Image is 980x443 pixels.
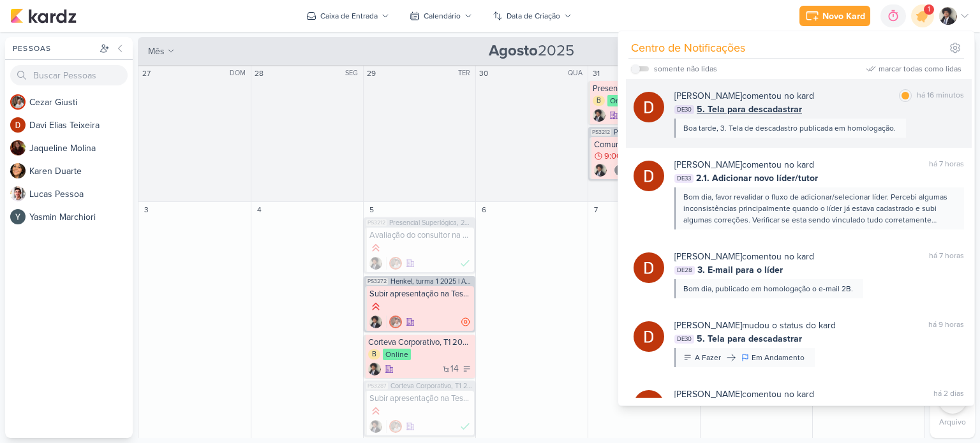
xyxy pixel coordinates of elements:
[389,316,402,328] img: Cezar Giusti
[489,41,574,61] span: 2025
[489,41,538,60] strong: Agosto
[594,140,696,150] div: Comunicação: Presencial Superlógica, 2025 Turma 1 | Protagonismo
[477,67,490,80] div: 30
[634,252,664,283] img: Davi Elias Teixeira
[674,174,694,183] span: DE33
[607,95,635,106] div: Online
[369,300,382,313] div: Prioridade Alta
[674,159,742,170] b: [PERSON_NAME]
[29,142,133,155] div: J a q u e l i n e M o l i n a
[674,251,742,262] b: [PERSON_NAME]
[634,161,664,191] img: Davi Elias Teixeira
[697,103,802,116] span: 5. Tela para descadastrar
[683,122,896,134] div: Boa tarde, 3. Tela de descadastro publicada em homologação.
[450,365,459,374] span: 14
[29,96,133,109] div: C e z a r G i u s t i
[594,164,607,177] img: Pedro Luahn Simões
[366,382,388,389] span: PS3287
[683,283,853,294] div: Bom dia, publicado em homologação o e-mail 2B.
[593,109,605,122] img: Pedro Luahn Simões
[458,68,474,78] div: TER
[674,335,694,344] span: DE30
[939,416,966,428] p: Arquivo
[590,203,602,216] div: 7
[634,390,664,421] img: Davi Elias Teixeira
[140,67,152,80] div: 27
[593,84,697,94] div: Presencial Superlógica, 2025 Turma 1 | Protagonismo
[345,68,362,78] div: SEG
[634,321,664,352] img: Davi Elias Teixeira
[879,63,961,75] div: marcar todas como lidas
[386,257,402,270] div: Colaboradores: Cezar Giusti
[590,67,602,80] div: 31
[369,316,382,328] div: Criador(a): Pedro Luahn Simões
[365,203,378,216] div: 5
[822,10,865,23] div: Novo Kard
[369,393,471,403] div: Subir apresentação na Tess | Corteva Corporativo, T1 2025 | Apresentações Incríveis
[10,117,26,133] img: Davi Elias Teixeira
[389,257,402,270] img: Cezar Giusti
[253,203,265,216] div: 4
[611,164,627,177] div: Colaboradores: Yasmin Marchiori
[752,352,805,363] div: Em Andamento
[917,89,964,103] div: há 16 minutos
[674,250,814,263] div: comentou no kard
[368,363,381,375] img: Pedro Luahn Simões
[593,96,605,106] div: B
[389,219,473,226] span: Presencial Superlógica, 2025 Turma 1 | Protagonismo
[366,219,387,226] span: PS3212
[614,129,697,136] span: Presencial Superlógica, 2025 Turma 1 | Protagonismo
[674,319,836,332] div: mudou o status do kard
[460,257,470,270] div: Finalizado
[140,203,152,216] div: 3
[10,43,97,54] div: Pessoas
[594,164,607,177] div: Criador(a): Pedro Luahn Simões
[674,105,694,114] span: DE30
[477,203,490,216] div: 6
[10,8,77,24] img: kardz.app
[674,320,742,331] b: [PERSON_NAME]
[654,63,717,75] div: somente não lidas
[369,316,382,328] img: Pedro Luahn Simões
[591,129,611,136] span: PS3212
[674,91,742,101] b: [PERSON_NAME]
[697,263,783,277] span: 3. E-mail para o líder
[928,319,964,332] div: há 9 horas
[10,65,128,85] input: Buscar Pessoas
[368,337,473,347] div: Corteva Corporativo, T1 2025 | Apresentações Incríveis
[369,420,382,433] img: Pedro Luahn Simões
[369,405,382,418] div: Prioridade Alta
[929,158,964,171] div: há 7 horas
[390,278,473,285] span: Henkel, turma 1 2025 | Agility
[614,164,627,177] img: Yasmin Marchiori
[695,352,721,363] div: A Fazer
[366,278,388,285] span: PS3272
[369,230,471,240] div: Avaliação do consultor na Tess | Presencial Superlógica, 2025 Turma 1 | Protagonismo
[939,7,957,25] img: Pedro Luahn Simões
[10,209,26,224] img: Yasmin Marchiori
[568,68,586,78] div: QUA
[383,349,411,360] div: Online
[369,257,382,270] img: Pedro Luahn Simões
[674,389,742,400] b: [PERSON_NAME]
[604,152,621,161] span: 9:00
[634,92,664,122] img: Davi Elias Teixeira
[29,187,133,201] div: L u c a s P e s s o a
[253,67,265,80] div: 28
[463,365,471,374] div: A Fazer
[10,163,26,178] img: Karen Duarte
[386,316,402,328] div: Colaboradores: Cezar Giusti
[29,164,133,178] div: K a r e n D u a r t e
[674,266,695,275] span: DE28
[10,94,26,110] img: Cezar Giusti
[674,388,814,401] div: comentou no kard
[368,363,381,375] div: Criador(a): Pedro Luahn Simões
[799,6,870,26] button: Novo Kard
[29,119,133,132] div: D a v i E l i a s T e i x e i r a
[631,40,745,57] div: Centro de Notificações
[29,210,133,224] div: Y a s m i n M a r c h i o r i
[683,191,954,226] div: Bom dia, favor revalidar o fluxo de adicionar/selecionar líder. Percebi algumas inconsistências p...
[369,420,382,433] div: Criador(a): Pedro Luahn Simões
[928,4,930,15] span: 1
[365,67,378,80] div: 29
